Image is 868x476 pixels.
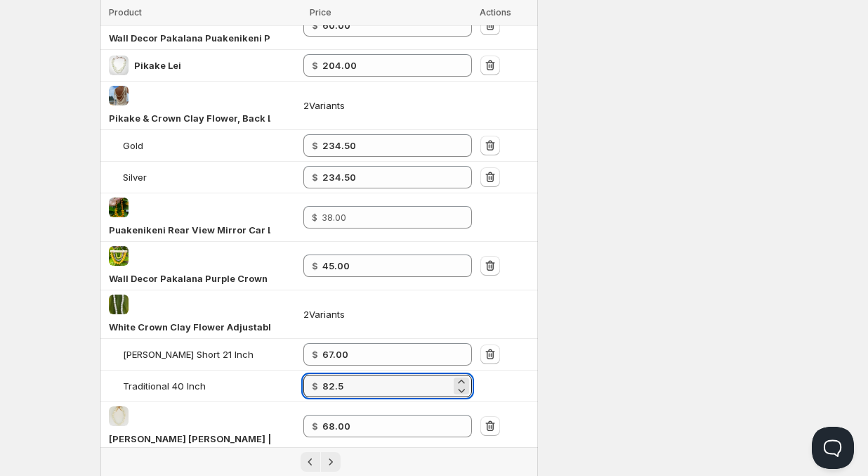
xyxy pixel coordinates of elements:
[312,349,318,360] strong: $
[123,172,147,183] span: Silver
[299,290,476,339] td: 2 Variants
[109,32,368,44] span: Wall Decor Pakalana Puakenikeni Pikake Clay Flower Lei
[123,139,143,153] div: Gold
[109,321,326,333] span: White Crown Clay Flower Adjustable Length Lei
[134,60,181,71] span: Pikake Lei
[123,347,254,361] div: Papale Short 21 Inch
[123,379,206,393] div: Traditional 40 Inch
[322,54,451,77] input: 408.00
[312,420,318,432] strong: $
[322,255,451,277] input: 90.00
[312,380,318,392] strong: $
[109,112,316,124] span: Pikake & Crown Clay Flower, Back Lei Drapes
[312,20,318,31] strong: $
[100,447,538,476] nav: Pagination
[812,427,854,469] iframe: Help Scout Beacon - Open
[109,432,270,446] div: Pikake Pāpale Clay Lei | Open Flower & Buds
[322,415,451,437] input: 136.00
[109,223,270,237] div: Puakenikeni Rear View Mirror Car Lei
[109,271,270,285] div: Wall Decor Pakalana Purple Crown Puakeniki Clay Flower
[322,343,451,366] input: 134.00
[322,375,451,397] input: 165.00
[123,349,254,360] span: [PERSON_NAME] Short 21 Inch
[322,166,451,188] input: 469.00
[312,140,318,151] strong: $
[123,170,147,184] div: Silver
[312,172,318,183] strong: $
[109,433,365,444] span: [PERSON_NAME] [PERSON_NAME] | Open Flower & Buds
[480,7,511,18] span: Actions
[322,134,451,157] input: 469.00
[109,111,270,125] div: Pikake & Crown Clay Flower, Back Lei Drapes
[312,60,318,71] strong: $
[322,206,451,229] input: 38.00
[312,212,317,223] span: $
[109,273,372,284] span: Wall Decor Pakalana Purple Crown Puakeniki Clay Flower
[109,7,142,18] span: Product
[123,140,143,151] span: Gold
[312,260,318,271] strong: $
[123,380,206,392] span: Traditional 40 Inch
[134,58,181,72] div: Pikake Lei
[109,224,281,236] span: Puakenikeni Rear View Mirror Car Lei
[310,7,331,18] span: Price
[109,31,270,45] div: Wall Decor Pakalana Puakenikeni Pikake Clay Flower Lei
[299,82,476,130] td: 2 Variants
[322,14,451,37] input: 120.00
[109,320,270,334] div: White Crown Clay Flower Adjustable Length Lei
[301,452,320,472] button: Previous
[321,452,341,472] button: Next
